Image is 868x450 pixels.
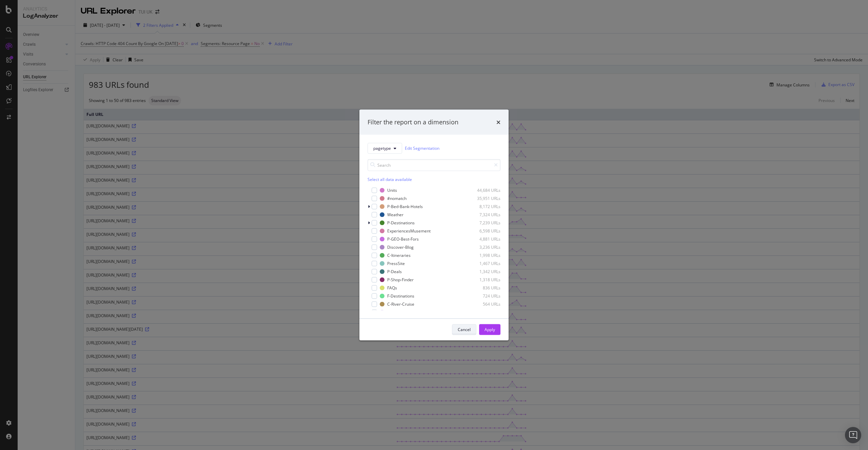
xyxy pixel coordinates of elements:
[368,159,500,171] input: Search
[845,427,861,443] div: Open Intercom Messenger
[467,261,500,266] div: 1,467 URLs
[485,327,495,332] div: Apply
[467,285,500,291] div: 836 URLs
[467,220,500,226] div: 7,239 URLs
[467,269,500,274] div: 1,342 URLs
[387,269,402,274] div: P-Deals
[387,244,414,250] div: Discover-Blog
[387,309,421,315] div: L&M-Destinations
[368,118,458,127] div: Filter the report on a dimension
[387,301,414,307] div: C-River-Cruise
[467,204,500,209] div: 8,172 URLs
[387,220,415,226] div: P-Destinations
[387,252,411,258] div: C-Itineraries
[467,301,500,307] div: 564 URLs
[496,118,500,127] div: times
[467,236,500,242] div: 4,881 URLs
[373,145,391,151] span: pagetype
[368,143,402,154] button: pagetype
[405,145,439,152] a: Edit Segmentation
[467,196,500,201] div: 35,951 URLs
[467,293,500,299] div: 724 URLs
[387,293,414,299] div: F-Destinations
[387,285,397,291] div: FAQs
[467,252,500,258] div: 1,998 URLs
[387,277,414,283] div: P-Shop-Finder
[467,244,500,250] div: 3,236 URLs
[387,196,407,201] div: #nomatch
[368,176,500,182] div: Select all data available
[467,212,500,218] div: 7,324 URLs
[387,204,423,209] div: P-Bed-Bank-Hotels
[458,327,471,332] div: Cancel
[387,236,419,242] div: P-GEO-Best-Fors
[387,228,431,234] div: ExperiencesMusement
[387,187,397,193] div: Units
[467,187,500,193] div: 44,684 URLs
[467,228,500,234] div: 6,598 URLs
[467,277,500,283] div: 1,318 URLs
[467,309,500,315] div: 533 URLs
[387,261,405,266] div: PressSite
[479,324,500,335] button: Apply
[387,212,403,218] div: Weather
[359,110,509,341] div: modal
[452,324,476,335] button: Cancel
